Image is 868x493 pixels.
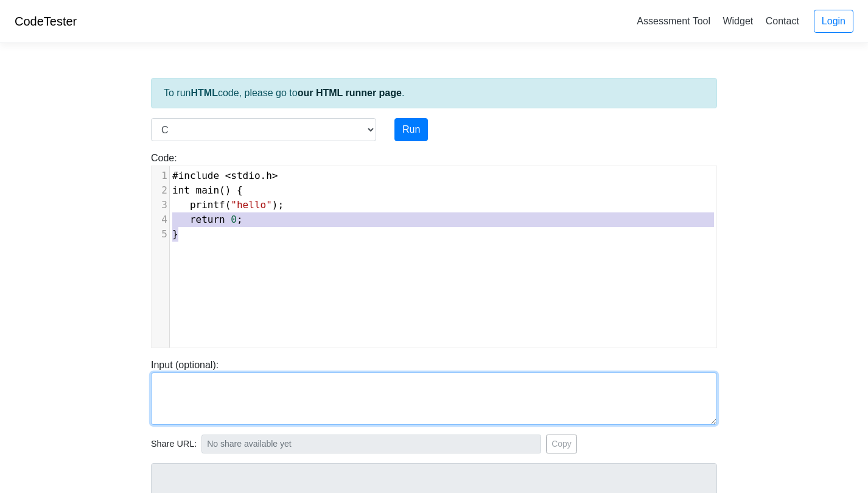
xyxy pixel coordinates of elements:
[632,11,715,31] a: Assessment Tool
[190,199,225,211] span: printf
[152,212,169,227] div: 4
[172,184,190,196] span: int
[394,118,428,141] button: Run
[546,435,577,453] button: Copy
[225,170,231,181] span: <
[172,184,243,196] span: () {
[231,170,260,181] span: stdio
[172,214,243,225] span: ;
[814,10,853,33] a: Login
[191,88,217,98] strong: HTML
[151,438,197,451] span: Share URL:
[15,15,77,28] a: CodeTester
[298,88,402,98] a: our HTML runner page
[231,214,237,225] span: 0
[272,170,278,181] span: >
[152,183,169,198] div: 2
[142,151,726,348] div: Code:
[152,198,169,212] div: 3
[190,214,225,225] span: return
[172,228,178,240] span: }
[152,227,169,242] div: 5
[172,170,278,181] span: .
[266,170,272,181] span: h
[761,11,804,31] a: Contact
[172,170,219,181] span: #include
[201,435,541,453] input: No share available yet
[231,199,271,211] span: "hello"
[142,358,726,425] div: Input (optional):
[151,78,717,108] div: To run code, please go to .
[718,11,758,31] a: Widget
[152,169,169,183] div: 1
[196,184,220,196] span: main
[172,199,284,211] span: ( );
